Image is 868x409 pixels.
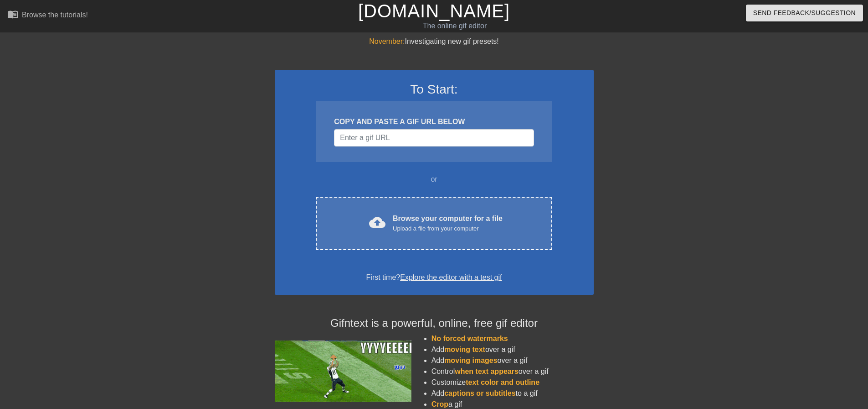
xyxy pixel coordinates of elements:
li: Customize [431,377,594,388]
span: cloud_upload [369,214,385,231]
input: Username [334,129,534,147]
img: football_small.gif [275,341,411,402]
div: Browse the tutorials! [22,11,88,19]
li: Add to a gif [431,388,594,399]
div: COPY AND PASTE A GIF URL BELOW [334,116,534,127]
a: Explore the editor with a test gif [400,273,502,281]
div: Investigating new gif presets! [275,36,594,47]
span: Send Feedback/Suggestion [753,7,856,19]
div: The online gif editor [294,21,616,31]
a: Browse the tutorials! [7,9,88,23]
h3: To Start: [287,82,582,97]
div: Browse your computer for a file [393,213,503,233]
h4: Gifntext is a powerful, online, free gif editor [275,317,594,330]
li: Add over a gif [431,355,594,366]
span: No forced watermarks [431,335,508,342]
span: November: [369,37,405,45]
div: Upload a file from your computer [393,224,503,233]
li: Control over a gif [431,366,594,377]
span: moving images [444,357,497,364]
button: Send Feedback/Suggestion [746,5,863,21]
span: text color and outline [466,378,539,386]
span: when text appears [455,367,519,375]
span: captions or subtitles [444,389,515,397]
span: moving text [444,346,485,353]
div: or [298,174,570,185]
span: menu_book [7,9,18,20]
li: Add over a gif [431,344,594,355]
a: [DOMAIN_NAME] [358,1,510,21]
span: Crop [431,400,448,408]
div: First time? [287,272,582,283]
